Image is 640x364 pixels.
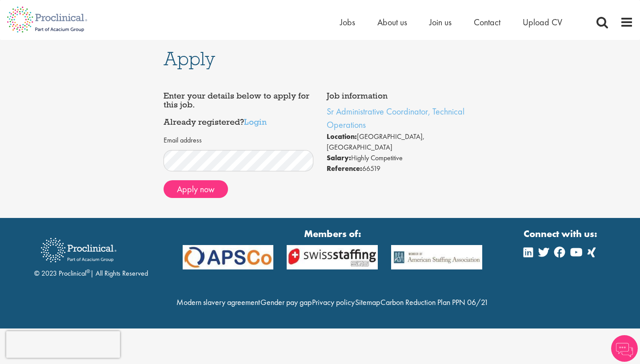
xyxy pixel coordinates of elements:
strong: Reference: [327,164,362,173]
a: Jobs [340,16,355,28]
a: Modern slavery agreement [176,297,260,307]
img: Proclinical Recruitment [34,232,123,269]
a: About us [377,16,407,28]
strong: Connect with us: [524,227,599,241]
a: Contact [474,16,500,28]
img: APSCo [384,245,489,269]
a: Join us [429,16,452,28]
span: Apply [164,47,215,71]
h4: Job information [327,91,477,100]
strong: Location: [327,132,357,141]
a: Sitemap [355,297,380,307]
li: Highly Competitive [327,153,477,163]
a: Sr Administrative Coordinator, Technical Operations [327,106,464,131]
div: © 2023 Proclinical | All Rights Reserved [34,231,148,279]
strong: Members of: [183,227,483,241]
li: 66519 [327,163,477,174]
a: Gender pay gap [260,297,312,307]
img: APSCo [176,245,280,269]
strong: Salary: [327,153,351,162]
a: Upload CV [523,16,562,28]
img: APSCo [280,245,384,269]
a: Carbon Reduction Plan PPN 06/21 [380,297,488,307]
iframe: reCAPTCHA [6,331,120,358]
sup: ® [86,268,90,275]
a: Privacy policy [312,297,355,307]
label: Email address [164,135,202,146]
a: Login [244,116,267,127]
img: Chatbot [611,335,638,362]
h4: Enter your details below to apply for this job. Already registered? [164,91,314,127]
li: [GEOGRAPHIC_DATA], [GEOGRAPHIC_DATA] [327,131,477,153]
button: Apply now [164,180,228,198]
